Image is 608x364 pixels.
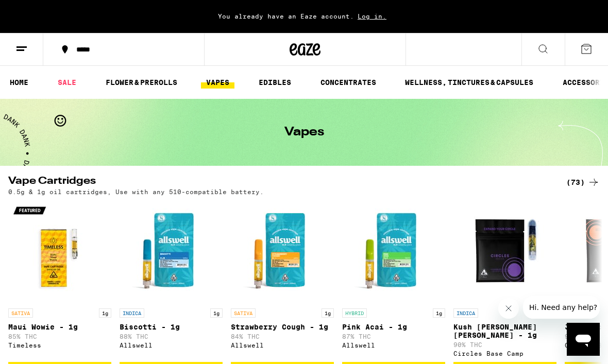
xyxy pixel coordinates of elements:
img: Timeless - Maui Wowie - 1g [8,200,111,303]
div: Allswell [120,342,223,349]
p: Biscotti - 1g [120,323,223,331]
p: 1g [99,308,111,318]
p: 90% THC [453,341,556,348]
a: Open page for Kush Berry Bliss - 1g from Circles Base Camp [453,200,556,362]
a: Open page for Pink Acai - 1g from Allswell [342,200,445,362]
p: INDICA [453,308,478,318]
a: CONCENTRATES [315,76,381,89]
a: Open page for Strawberry Cough - 1g from Allswell [231,200,334,362]
p: 0.5g & 1g oil cartridges, Use with any 510-compatible battery. [8,188,264,195]
a: (73) [566,176,600,188]
p: 84% THC [231,333,334,340]
p: 1g [433,308,445,318]
div: Timeless [8,342,111,349]
a: WELLNESS, TINCTURES & CAPSULES [400,76,538,89]
a: EDIBLES [254,76,296,89]
p: Maui Wowie - 1g [8,323,111,331]
iframe: Close message [498,298,519,319]
p: 88% THC [120,333,223,340]
img: Allswell - Strawberry Cough - 1g [231,200,334,303]
p: Pink Acai - 1g [342,323,445,331]
span: You already have an Eaze account. [218,13,354,20]
div: Allswell [231,342,334,349]
a: VAPES [201,76,234,89]
p: 85% THC [8,333,111,340]
p: 87% THC [342,333,445,340]
a: FLOWER & PREROLLS [100,76,182,89]
img: Allswell - Pink Acai - 1g [342,200,445,303]
a: Open page for Maui Wowie - 1g from Timeless [8,200,111,362]
img: Circles Base Camp - Kush Berry Bliss - 1g [453,200,556,303]
h1: Vapes [284,126,324,138]
iframe: Button to launch messaging window [567,323,600,356]
p: SATIVA [231,308,256,318]
img: Allswell - Biscotti - 1g [120,200,223,303]
span: Log in. [354,13,390,20]
p: Kush [PERSON_NAME] [PERSON_NAME] - 1g [453,323,556,339]
p: HYBRID [342,308,367,318]
p: Strawberry Cough - 1g [231,323,334,331]
div: Circles Base Camp [453,350,556,357]
h2: Vape Cartridges [8,176,549,188]
p: INDICA [120,308,144,318]
div: Allswell [342,342,445,349]
iframe: Message from company [523,296,600,319]
a: SALE [53,76,81,89]
a: Open page for Biscotti - 1g from Allswell [120,200,223,362]
p: 1g [322,308,334,318]
a: HOME [5,76,33,89]
p: 1g [210,308,223,318]
p: SATIVA [8,308,33,318]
